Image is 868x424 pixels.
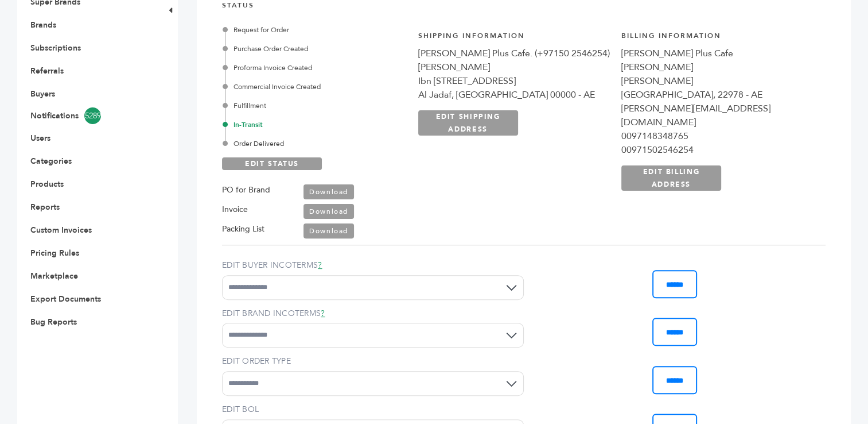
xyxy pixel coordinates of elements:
label: EDIT BOL [222,404,524,415]
h4: Shipping Information [418,31,610,47]
label: Invoice [222,203,248,217]
a: Download [303,184,354,199]
a: Products [30,179,64,190]
label: EDIT BRAND INCOTERMS [222,308,524,319]
div: Al Jadaf, [GEOGRAPHIC_DATA] 00000 - AE [418,88,610,102]
a: Reports [30,202,60,213]
a: Subscriptions [30,43,81,53]
div: [PERSON_NAME] [418,60,610,74]
div: [PERSON_NAME] [621,74,813,88]
h4: STATUS [222,1,826,16]
a: ? [318,260,322,271]
a: EDIT SHIPPING ADDRESS [418,110,518,136]
a: Marketplace [30,271,78,282]
div: Fulfillment [225,101,406,111]
a: EDIT STATUS [222,157,322,170]
div: 0097148348765 [621,129,813,143]
a: Categories [30,156,72,167]
a: Users [30,133,50,144]
a: Bug Reports [30,317,77,327]
a: Export Documents [30,294,101,304]
a: Download [303,204,354,219]
a: ? [321,308,325,319]
div: [PERSON_NAME] Plus Cafe. (+97150 2546254) [418,47,610,60]
a: Notifications5289 [30,107,147,124]
div: [PERSON_NAME][EMAIL_ADDRESS][DOMAIN_NAME] [621,102,813,129]
div: Proforma Invoice Created [225,63,406,73]
a: Referrals [30,65,64,76]
a: Brands [30,20,56,30]
h4: Billing Information [621,31,813,47]
a: Download [303,223,354,238]
div: In-Transit [225,120,406,130]
div: Ibn [STREET_ADDRESS] [418,74,610,88]
a: Buyers [30,88,55,99]
a: EDIT BILLING ADDRESS [621,165,721,191]
label: EDIT ORDER TYPE [222,356,524,367]
div: Request for Order [225,25,406,35]
label: EDIT BUYER INCOTERMS [222,260,524,271]
span: 5289 [84,107,101,124]
div: [PERSON_NAME] [621,60,813,74]
div: Commercial Invoice Created [225,82,406,92]
div: 00971502546254 [621,143,813,157]
div: Purchase Order Created [225,44,406,54]
div: Order Delivered [225,138,406,149]
div: [PERSON_NAME] Plus Cafe [621,47,813,60]
a: Custom Invoices [30,225,92,236]
label: PO for Brand [222,183,270,197]
label: Packing List [222,222,264,236]
a: Pricing Rules [30,248,79,259]
div: [GEOGRAPHIC_DATA], 22978 - AE [621,88,813,102]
